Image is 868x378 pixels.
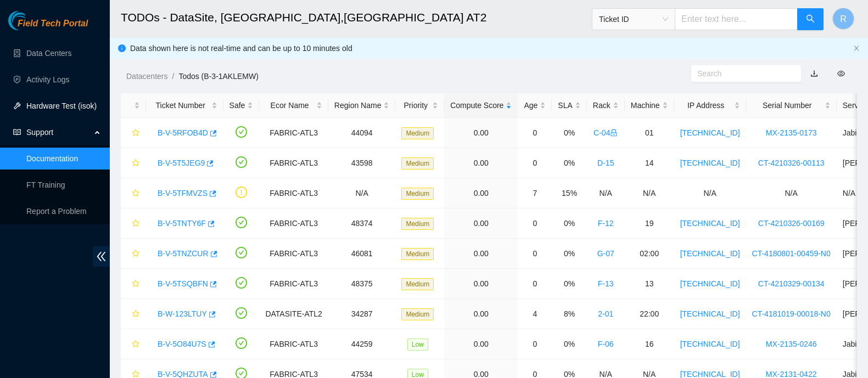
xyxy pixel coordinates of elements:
[13,128,21,136] span: read
[680,340,740,348] a: [TECHNICAL_ID]
[758,159,825,167] a: CT-4210326-00113
[259,118,328,148] td: FABRIC-ATL3
[444,239,518,269] td: 0.00
[236,217,247,228] span: check-circle
[675,8,798,30] input: Enter text here...
[401,218,434,230] span: Medium
[680,128,740,137] a: [TECHNICAL_ID]
[552,299,586,329] td: 8%
[401,157,434,170] span: Medium
[132,250,139,258] span: star
[26,101,97,110] a: Hardware Test (isok)
[236,187,247,198] span: exclamation-circle
[552,178,586,208] td: 15%
[680,279,740,288] a: [TECHNICAL_ID]
[93,246,110,267] span: double-left
[328,329,396,359] td: 44259
[158,249,209,258] a: B-V-5TNZCUR
[853,45,860,52] span: close
[518,178,552,208] td: 7
[518,299,552,329] td: 4
[680,219,740,228] a: [TECHNICAL_ID]
[328,178,396,208] td: N/A
[132,340,139,349] span: star
[552,148,586,178] td: 0%
[444,118,518,148] td: 0.00
[832,8,854,30] button: R
[518,329,552,359] td: 0
[444,269,518,299] td: 0.00
[625,299,674,329] td: 22:00
[328,299,396,329] td: 34287
[552,239,586,269] td: 0%
[236,307,247,319] span: check-circle
[444,329,518,359] td: 0.00
[127,335,140,353] button: star
[401,127,434,139] span: Medium
[236,277,247,289] span: check-circle
[810,69,818,78] a: download
[598,279,614,288] a: F-13
[552,118,586,148] td: 0%
[259,148,328,178] td: FABRIC-ATL3
[126,72,167,81] a: Datacenters
[444,178,518,208] td: 0.00
[625,208,674,239] td: 19
[26,200,101,222] p: Report a Problem
[127,154,140,172] button: star
[132,310,139,319] span: star
[127,215,140,232] button: star
[328,118,396,148] td: 44094
[328,239,396,269] td: 46081
[625,269,674,299] td: 13
[680,309,740,318] a: [TECHNICAL_ID]
[587,178,625,208] td: N/A
[444,299,518,329] td: 0.00
[401,248,434,260] span: Medium
[518,148,552,178] td: 0
[766,128,817,137] a: MX-2135-0173
[328,148,396,178] td: 43598
[158,189,208,198] a: B-V-5TFMVZS
[26,180,65,189] a: FT Training
[853,45,860,52] button: close
[837,70,845,77] span: eye
[758,219,825,228] a: CT-4210326-00169
[407,338,428,351] span: Low
[625,178,674,208] td: N/A
[127,305,140,323] button: star
[127,124,140,142] button: star
[752,309,831,318] a: CT-4181019-00018-N0
[680,159,740,167] a: [TECHNICAL_ID]
[259,269,328,299] td: FABRIC-ATL3
[8,20,88,34] a: Akamai TechnologiesField Tech Portal
[802,65,826,82] button: download
[132,189,139,198] span: star
[593,128,618,137] a: C-04lock
[552,269,586,299] td: 0%
[26,154,78,163] a: Documentation
[625,118,674,148] td: 01
[610,129,618,137] span: lock
[758,279,825,288] a: CT-4210329-00134
[598,309,613,318] a: 2-01
[766,340,817,348] a: MX-2135-0246
[625,148,674,178] td: 14
[401,188,434,200] span: Medium
[158,279,208,288] a: B-V-5TSQBFN
[158,219,206,228] a: B-V-5TNTY6F
[132,159,139,168] span: star
[598,340,614,348] a: F-06
[444,208,518,239] td: 0.00
[597,249,614,258] a: G-07
[697,67,786,80] input: Search
[236,337,247,349] span: check-circle
[518,208,552,239] td: 0
[178,72,258,81] a: Todos (B-3-1AKLEMW)
[127,275,140,292] button: star
[132,280,139,289] span: star
[625,329,674,359] td: 16
[127,245,140,262] button: star
[132,129,139,138] span: star
[598,219,614,228] a: F-12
